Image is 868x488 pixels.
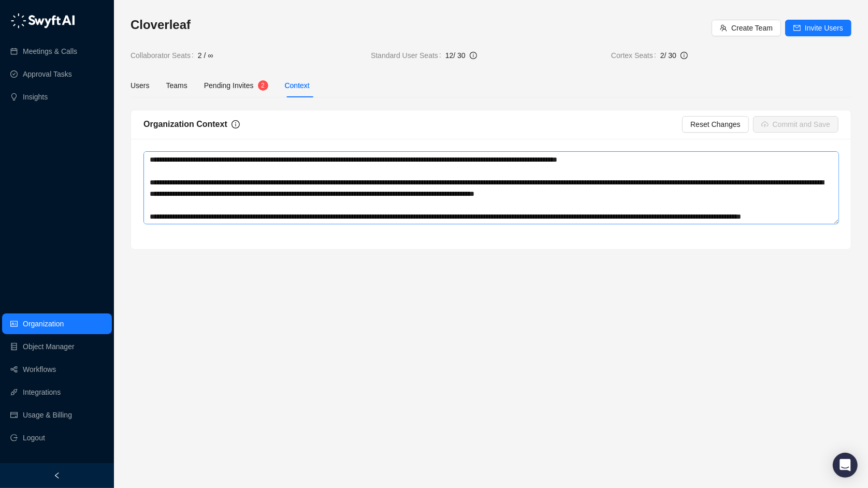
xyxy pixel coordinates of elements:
[285,80,310,91] div: Context
[23,87,48,107] a: Insights
[198,50,213,61] span: 2 / ∞
[793,24,801,32] span: mail
[131,50,198,61] span: Collaborator Seats
[371,50,445,61] span: Standard User Seats
[23,427,45,448] span: Logout
[785,20,851,36] button: Invite Users
[143,118,227,131] h5: Organization Context
[23,336,75,357] a: Object Manager
[10,13,75,28] img: logo-05li4sbe.png
[232,120,240,128] span: info-circle
[681,52,688,59] span: info-circle
[131,80,150,91] div: Users
[712,20,781,36] button: Create Team
[731,22,773,34] span: Create Team
[23,359,56,380] a: Workflows
[805,22,843,34] span: Invite Users
[23,313,64,334] a: Organization
[131,17,712,33] h3: Cloverleaf
[445,51,466,60] span: 12 / 30
[166,80,187,91] div: Teams
[720,24,727,32] span: team
[258,80,268,91] sup: 2
[690,119,741,130] span: Reset Changes
[204,81,254,90] span: Pending Invites
[23,64,72,84] a: Approval Tasks
[53,472,61,479] span: left
[23,382,61,403] a: Integrations
[682,116,749,133] button: Reset Changes
[753,116,838,133] button: Commit and Save
[23,41,77,62] a: Meetings & Calls
[23,405,72,425] a: Usage & Billing
[261,82,265,89] span: 2
[660,51,676,60] span: 2 / 30
[470,52,477,59] span: info-circle
[10,434,18,441] span: logout
[611,50,660,61] span: Cortex Seats
[833,453,858,478] div: Open Intercom Messenger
